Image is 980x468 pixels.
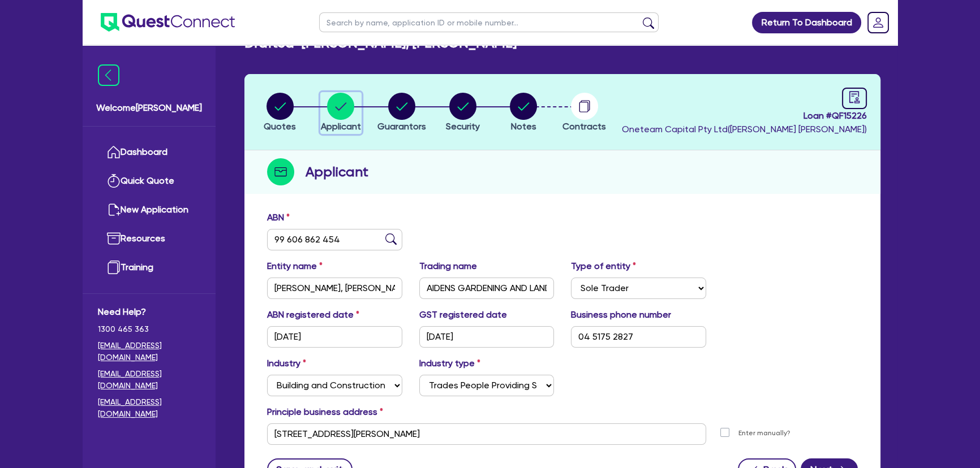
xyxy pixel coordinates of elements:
[98,224,200,253] a: Resources
[571,259,636,273] label: Type of entity
[622,109,867,123] span: Loan # QF15226
[752,12,861,33] a: Return To Dashboard
[98,138,200,167] a: Dashboard
[419,357,480,370] label: Industry type
[320,92,362,134] button: Applicant
[107,232,121,245] img: resources
[267,326,402,348] input: DD / MM / YYYY
[446,121,480,132] span: Security
[96,101,202,115] span: Welcome [PERSON_NAME]
[848,91,861,103] span: audit
[98,253,200,282] a: Training
[385,233,397,245] img: abn-lookup icon
[267,405,383,419] label: Principle business address
[267,158,294,185] img: step-icon
[98,340,200,363] a: [EMAIL_ADDRESS][DOMAIN_NAME]
[863,8,893,37] a: Dropdown toggle
[306,162,368,182] h2: Applicant
[107,261,121,274] img: training
[98,167,200,196] a: Quick Quote
[571,308,671,322] label: Business phone number
[98,196,200,224] a: New Application
[377,121,426,132] span: Guarantors
[445,92,480,134] button: Security
[562,92,607,134] button: Contracts
[98,305,200,319] span: Need Help?
[263,92,296,134] button: Quotes
[98,368,200,392] a: [EMAIL_ADDRESS][DOMAIN_NAME]
[562,121,606,132] span: Contracts
[101,13,235,32] img: quest-connect-logo-blue
[511,121,536,132] span: Notes
[738,428,790,439] label: Enter manually?
[267,211,290,224] label: ABN
[842,88,867,109] a: audit
[264,121,296,132] span: Quotes
[419,259,477,273] label: Trading name
[319,12,659,32] input: Search by name, application ID or mobile number...
[98,64,119,86] img: icon-menu-close
[419,326,555,348] input: DD / MM / YYYY
[107,174,121,188] img: quick-quote
[267,259,323,273] label: Entity name
[267,308,359,322] label: ABN registered date
[509,92,538,134] button: Notes
[377,92,427,134] button: Guarantors
[107,203,121,216] img: new-application
[98,396,200,420] a: [EMAIL_ADDRESS][DOMAIN_NAME]
[622,124,867,135] span: Oneteam Capital Pty Ltd ( [PERSON_NAME] [PERSON_NAME] )
[321,121,361,132] span: Applicant
[267,357,306,370] label: Industry
[98,323,200,335] span: 1300 465 363
[419,308,507,322] label: GST registered date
